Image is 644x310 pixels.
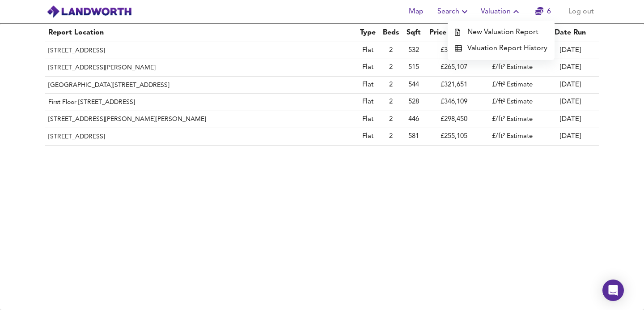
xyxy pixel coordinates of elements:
[425,111,483,128] td: £298,450
[356,59,379,76] td: Flat
[483,128,541,145] td: £/ft² Estimate
[45,24,356,42] th: Report Location
[402,94,425,111] td: 528
[379,42,402,59] td: 2
[356,128,379,145] td: Flat
[481,5,521,18] span: Valuation
[45,77,356,94] th: [GEOGRAPHIC_DATA][STREET_ADDRESS]
[356,77,379,94] td: Flat
[360,27,376,38] div: Type
[47,5,132,18] img: logo
[383,27,399,38] div: Beds
[405,5,427,18] span: Map
[402,42,425,59] td: 532
[565,3,597,21] button: Log out
[45,111,356,128] th: [STREET_ADDRESS][PERSON_NAME][PERSON_NAME]
[402,128,425,145] td: 581
[434,3,474,21] button: Search
[402,111,425,128] td: 446
[356,94,379,111] td: Flat
[425,59,483,76] td: £265,107
[541,94,599,111] td: [DATE]
[541,42,599,59] td: [DATE]
[356,42,379,59] td: Flat
[425,94,483,111] td: £346,109
[45,59,356,76] th: [STREET_ADDRESS][PERSON_NAME]
[45,94,356,111] th: First Floor [STREET_ADDRESS]
[437,5,470,18] span: Search
[379,77,402,94] td: 2
[45,42,356,59] th: [STREET_ADDRESS]
[483,77,541,94] td: £/ft² Estimate
[541,128,599,145] td: [DATE]
[425,42,483,59] td: £339,969
[425,77,483,94] td: £321,651
[483,59,541,76] td: £/ft² Estimate
[541,77,599,94] td: [DATE]
[402,59,425,76] td: 515
[45,128,356,145] th: [STREET_ADDRESS]
[483,94,541,111] td: £/ft² Estimate
[448,24,555,40] a: New Valuation Report
[379,128,402,145] td: 2
[406,27,421,38] div: Sqft
[379,94,402,111] td: 2
[36,24,608,146] table: simple table
[568,5,594,18] span: Log out
[425,128,483,145] td: £255,105
[545,27,596,38] div: Date Run
[448,40,555,56] a: Valuation Report History
[379,59,402,76] td: 2
[477,3,525,21] button: Valuation
[541,111,599,128] td: [DATE]
[379,111,402,128] td: 2
[529,3,557,21] button: 6
[602,280,624,301] div: Open Intercom Messenger
[402,3,430,21] button: Map
[483,111,541,128] td: £/ft² Estimate
[541,59,599,76] td: [DATE]
[535,5,551,18] a: 6
[428,27,479,38] div: Price Estimate
[402,77,425,94] td: 544
[356,111,379,128] td: Flat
